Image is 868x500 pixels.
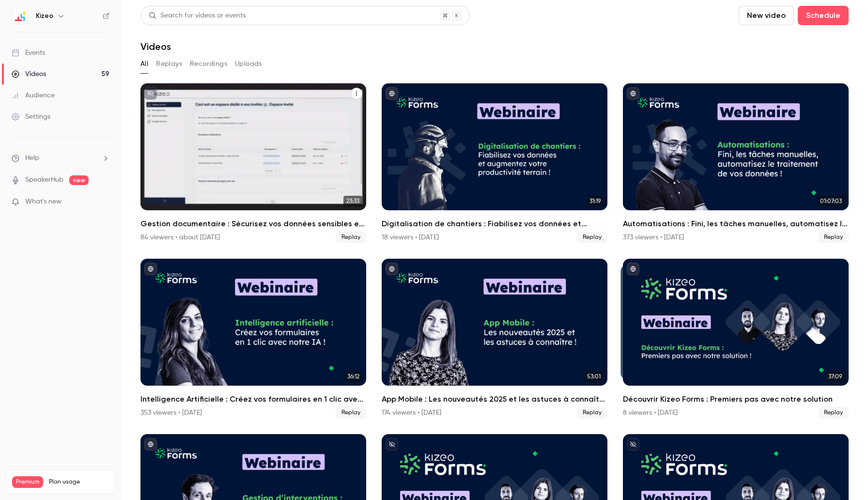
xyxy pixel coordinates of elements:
[382,83,607,243] a: 31:19Digitalisation de chantiers : Fiabilisez vos données et augmentez votre productivité terrain...
[623,218,849,230] h2: Automatisations : Fini, les tâches manuelles, automatisez le traitement de vos données !
[817,196,845,206] span: 01:07:03
[25,175,63,185] a: SpeakerHub
[818,407,849,419] span: Replay
[587,196,604,206] span: 31:19
[386,87,398,100] button: published
[12,69,46,79] div: Videos
[627,263,639,275] button: published
[627,438,639,451] button: unpublished
[382,393,607,405] h2: App Mobile : Les nouveautés 2025 et les astuces à connaître !
[739,6,794,25] button: New video
[144,263,157,275] button: published
[12,8,28,24] img: Kizeo
[343,196,362,206] span: 23:33
[584,371,604,382] span: 53:01
[623,259,849,419] li: Découvrir Kizeo Forms : Premiers pas avec notre solution
[382,233,439,242] div: 18 viewers • [DATE]
[623,259,849,419] a: 37:0937:09Découvrir Kizeo Forms : Premiers pas avec notre solution8 viewers • [DATE]Replay
[140,218,366,230] h2: Gestion documentaire : Sécurisez vos données sensibles et collaborez en toute confiance
[623,408,678,418] div: 8 viewers • [DATE]
[798,6,849,25] button: Schedule
[12,112,50,122] div: Settings
[386,438,398,451] button: unpublished
[140,259,366,419] a: 36:12Intelligence Artificielle : Créez vos formulaires en 1 clic avec notre IA !353 viewers • [DA...
[140,41,171,52] h1: Videos
[140,83,366,243] a: 23:33Gestion documentaire : Sécurisez vos données sensibles et collaborez en toute confiance84 vi...
[12,48,45,58] div: Events
[382,408,441,418] div: 174 viewers • [DATE]
[623,393,849,405] h2: Découvrir Kizeo Forms : Premiers pas avec notre solution
[627,87,639,100] button: published
[382,218,607,230] h2: Digitalisation de chantiers : Fiabilisez vos données et augmentez votre productivité terrain !
[818,232,849,243] span: Replay
[12,476,43,488] span: Premium
[140,56,148,72] button: All
[190,56,227,72] button: Recordings
[140,233,220,242] div: 84 viewers • about [DATE]
[336,232,366,243] span: Replay
[144,438,157,451] button: published
[12,153,109,163] li: help-dropdown-opener
[98,198,109,206] iframe: Noticeable Trigger
[144,87,157,100] button: unpublished
[69,175,89,185] span: new
[577,232,607,243] span: Replay
[344,371,362,382] span: 36:12
[140,83,366,243] li: Gestion documentaire : Sécurisez vos données sensibles et collaborez en toute confiance
[156,56,182,72] button: Replays
[149,11,246,21] div: Search for videos or events
[12,91,55,100] div: Audience
[825,371,845,382] span: 37:09
[140,6,849,494] section: Videos
[382,83,607,243] li: Digitalisation de chantiers : Fiabilisez vos données et augmentez votre productivité terrain !
[623,233,684,242] div: 373 viewers • [DATE]
[235,56,262,72] button: Uploads
[140,393,366,405] h2: Intelligence Artificielle : Créez vos formulaires en 1 clic avec notre IA !
[36,11,53,21] h6: Kizeo
[49,478,109,486] span: Plan usage
[140,408,202,418] div: 353 viewers • [DATE]
[382,259,607,419] li: App Mobile : Les nouveautés 2025 et les astuces à connaître !
[336,407,366,419] span: Replay
[140,259,366,419] li: Intelligence Artificielle : Créez vos formulaires en 1 clic avec notre IA !
[623,83,849,243] a: 01:07:03Automatisations : Fini, les tâches manuelles, automatisez le traitement de vos données !3...
[623,83,849,243] li: Automatisations : Fini, les tâches manuelles, automatisez le traitement de vos données !
[577,407,607,419] span: Replay
[382,259,607,419] a: 53:01App Mobile : Les nouveautés 2025 et les astuces à connaître !174 viewers • [DATE]Replay
[386,263,398,275] button: published
[25,153,39,163] span: Help
[25,197,62,207] span: What's new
